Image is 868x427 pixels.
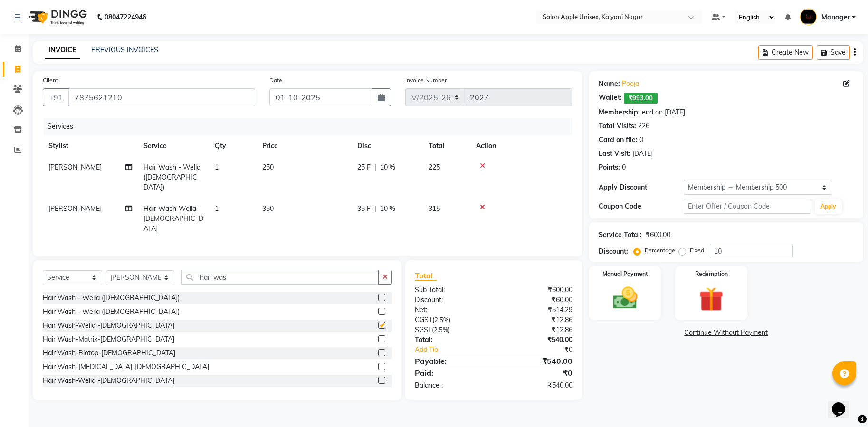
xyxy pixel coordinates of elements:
[408,355,494,367] div: Payable:
[508,345,580,355] div: ₹0
[642,107,685,117] div: end on [DATE]
[215,163,219,171] span: 1
[43,362,209,372] div: Hair Wash-[MEDICAL_DATA]-[DEMOGRAPHIC_DATA]
[494,295,580,305] div: ₹60.00
[599,247,628,256] div: Discount:
[43,293,180,303] div: Hair Wash - Wella ([DEMOGRAPHIC_DATA])
[43,307,180,317] div: Hair Wash - Wella ([DEMOGRAPHIC_DATA])
[429,163,440,171] span: 225
[48,204,102,213] span: [PERSON_NAME]
[622,162,626,172] div: 0
[646,230,670,240] div: ₹600.00
[599,79,620,89] div: Name:
[415,271,437,281] span: Total
[494,335,580,345] div: ₹540.00
[374,204,376,214] span: |
[357,162,371,172] span: 25 F
[262,163,274,171] span: 250
[408,367,494,379] div: Paid:
[408,305,494,315] div: Net:
[645,246,675,255] label: Percentage
[494,380,580,390] div: ₹540.00
[690,246,704,255] label: Fixed
[357,204,371,214] span: 35 F
[105,4,146,30] b: 08047224946
[591,328,861,338] a: Continue Without Payment
[380,204,395,214] span: 10 %
[817,45,850,60] button: Save
[44,118,580,135] div: Services
[632,149,653,159] div: [DATE]
[494,305,580,315] div: ₹514.29
[815,199,842,214] button: Apply
[257,135,352,157] th: Price
[684,199,811,214] input: Enter Offer / Coupon Code
[599,162,620,172] div: Points:
[494,355,580,367] div: ₹540.00
[599,107,640,117] div: Membership:
[68,88,255,106] input: Search by Name/Mobile/Email/Code
[43,348,175,358] div: Hair Wash-Biotop-[DEMOGRAPHIC_DATA]
[695,270,728,278] label: Redemption
[494,367,580,379] div: ₹0
[408,380,494,390] div: Balance :
[380,162,395,172] span: 10 %
[408,285,494,295] div: Sub Total:
[470,135,572,157] th: Action
[45,42,80,59] a: INVOICE
[599,121,636,131] div: Total Visits:
[408,315,494,325] div: ( )
[638,121,649,131] div: 226
[215,204,219,213] span: 1
[138,135,209,157] th: Service
[494,315,580,325] div: ₹12.86
[43,376,174,386] div: Hair Wash-Wella -[DEMOGRAPHIC_DATA]
[622,79,639,89] a: Pooja
[624,93,658,104] span: ₹993.00
[599,93,622,104] div: Wallet:
[143,163,200,191] span: Hair Wash - Wella ([DEMOGRAPHIC_DATA])
[43,76,58,85] label: Client
[639,135,643,145] div: 0
[602,270,648,278] label: Manual Payment
[43,334,174,344] div: Hair Wash-Matrix-[DEMOGRAPHIC_DATA]
[599,230,642,240] div: Service Total:
[48,163,102,171] span: [PERSON_NAME]
[423,135,470,157] th: Total
[599,182,684,192] div: Apply Discount
[494,285,580,295] div: ₹600.00
[43,321,174,331] div: Hair Wash-Wella -[DEMOGRAPHIC_DATA]
[599,201,684,211] div: Coupon Code
[800,9,817,25] img: Manager
[599,135,638,145] div: Card on file:
[43,135,138,157] th: Stylist
[691,284,731,314] img: _gift.svg
[91,46,158,54] a: PREVIOUS INVOICES
[269,76,282,85] label: Date
[43,88,69,106] button: +91
[758,45,813,60] button: Create New
[429,204,440,213] span: 315
[415,315,432,324] span: CGST
[352,135,423,157] th: Disc
[408,335,494,345] div: Total:
[599,149,630,159] div: Last Visit:
[408,345,508,355] a: Add Tip
[434,326,448,333] span: 2.5%
[408,325,494,335] div: ( )
[262,204,274,213] span: 350
[821,12,850,22] span: Manager
[374,162,376,172] span: |
[415,325,432,334] span: SGST
[494,325,580,335] div: ₹12.86
[828,389,858,418] iframe: chat widget
[181,270,379,285] input: Search or Scan
[209,135,257,157] th: Qty
[605,284,645,312] img: _cash.svg
[408,295,494,305] div: Discount:
[24,4,89,30] img: logo
[405,76,447,85] label: Invoice Number
[434,316,448,323] span: 2.5%
[143,204,203,233] span: Hair Wash-Wella -[DEMOGRAPHIC_DATA]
